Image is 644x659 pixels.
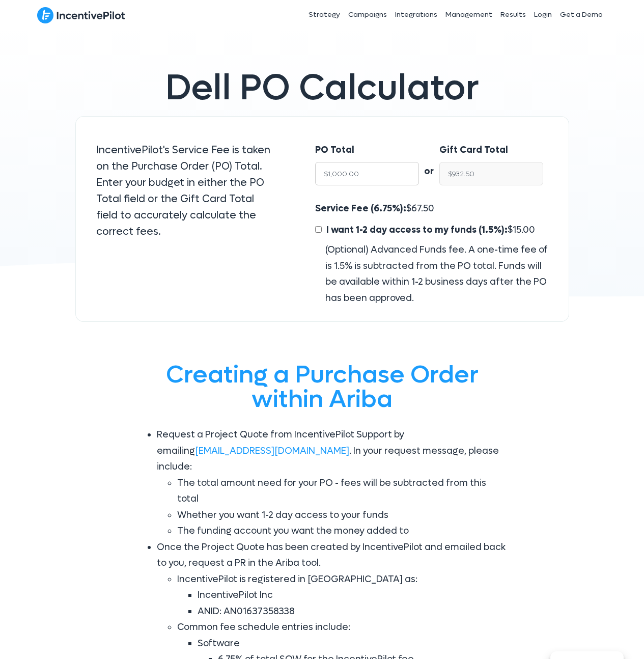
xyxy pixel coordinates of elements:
[304,2,344,28] a: Strategy
[513,224,535,236] span: 15.00
[344,2,391,28] a: Campaigns
[530,2,556,28] a: Login
[37,7,125,24] img: IncentivePilot
[441,2,496,28] a: Management
[235,2,607,28] nav: Header Menu
[157,427,508,539] li: Request a Project Quote from IncentivePilot Support by emailing . In your request message, please...
[198,587,508,603] li: IncentivePilot Inc
[315,203,406,214] span: Service Fee (6.75%):
[177,571,508,620] li: IncentivePilot is registered in [GEOGRAPHIC_DATA] as:
[439,142,508,158] label: Gift Card Total
[177,523,508,539] li: The funding account you want the money added to
[315,242,548,306] div: (Optional) Advanced Funds fee. A one-time fee of is 1.5% is subtracted from the PO total. Funds w...
[177,475,508,507] li: The total amount need for your PO - fees will be subtracted from this total
[315,226,322,233] input: I want 1-2 day access to my funds (1.5%):$15.00
[177,507,508,524] li: Whether you want 1-2 day access to your funds
[556,2,607,28] a: Get a Demo
[195,445,349,457] a: [EMAIL_ADDRESS][DOMAIN_NAME]
[326,224,508,236] span: I want 1-2 day access to my funds (1.5%):
[324,224,535,236] span: $
[496,2,530,28] a: Results
[166,359,479,415] span: Creating a Purchase Order within Ariba
[419,142,439,180] div: or
[96,142,275,240] p: IncentivePilot's Service Fee is taken on the Purchase Order (PO) Total. Enter your budget in eith...
[315,142,354,158] label: PO Total
[165,65,479,111] span: Dell PO Calculator
[411,203,434,214] span: 67.50
[391,2,441,28] a: Integrations
[315,201,548,306] div: $
[198,603,508,620] li: ANID: AN01637358338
